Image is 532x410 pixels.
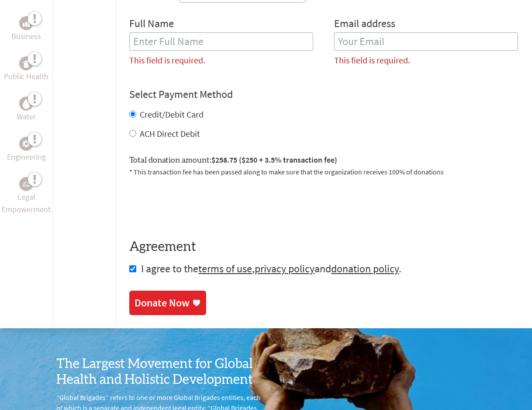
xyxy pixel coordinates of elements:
input: Your Email [334,32,518,51]
img: Business [23,20,30,27]
div: Donate Now [135,296,190,310]
div: Business [19,16,33,30]
div: Public Health [19,56,33,70]
label: Credit/Debit Card [140,109,204,120]
iframe: reCAPTCHA [129,188,262,222]
a: BusinessBusiness [11,16,41,42]
a: Public HealthPublic Health [4,56,48,83]
img: Engineering [23,140,30,147]
p: Public Health [4,70,48,83]
label: Total donation amount: [129,154,337,167]
div: Water [19,97,33,111]
a: privacy policy [255,262,314,275]
div: Legal Empowerment [19,177,33,191]
label: Full Name [129,17,174,32]
span: $258.75 ($250 + 3.5% transaction fee) [211,155,337,165]
span: I agree to the , and . [141,262,401,275]
a: EngineeringEngineering [7,137,46,163]
a: Donate Now [129,291,206,315]
img: Public Health [23,59,30,68]
img: Water [23,99,30,109]
a: terms of use [198,262,252,275]
p: Business [11,30,41,42]
input: Enter Full Name [129,32,313,51]
img: Legal Empowerment [23,181,30,187]
div: Engineering [19,137,33,151]
p: Water [17,111,36,123]
a: WaterWater [17,97,36,123]
label: Email address [334,17,395,32]
a: Legal EmpowermentLegal Empowerment [2,177,51,215]
h4: Agreement [129,239,518,255]
label: ACH Direct Debit [140,128,200,139]
p: Legal Empowerment [2,191,51,215]
h4: Select Payment Method [129,87,518,101]
label: This field is required. [129,54,205,66]
h3: The Largest Movement for Global Health and Holistic Development [56,356,266,388]
p: Engineering [7,151,46,163]
p: * This transaction fee has been passed along to make sure that the organization receives 100% of ... [129,167,518,177]
a: donation policy [331,262,399,275]
label: This field is required. [334,54,410,66]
